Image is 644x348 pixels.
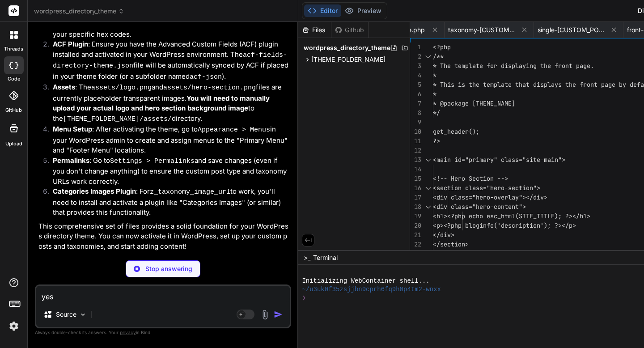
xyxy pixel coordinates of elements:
span: <?php [433,43,451,51]
textarea: yes [36,286,290,302]
li: : For to work, you'll need to install and activate a plugin like "Categories Images" (or similar)... [46,187,289,218]
strong: ACF Plugin [53,40,88,48]
label: Upload [5,140,22,148]
span: taxonomy-[CUSTOM_TAXONOMY_SLUG].php [448,25,515,34]
span: Terminal [313,253,338,262]
span: * @package [THEME_NAME] [433,99,515,107]
div: 1 [410,42,421,52]
div: Github [331,25,368,34]
div: 3 [410,61,421,71]
div: 12 [410,146,421,155]
span: ❯ [302,294,305,302]
div: 15 [410,174,421,183]
span: <div class="hero-overlay"></div> [433,193,547,201]
strong: Permalinks [53,156,89,165]
li: : Go to and save changes (even if you don't change anything) to ensure the custom post type and t... [46,156,289,187]
span: <main id="primary" class="site-main"> [433,156,565,164]
span: wordpress_directory_theme [304,43,390,52]
label: threads [4,45,23,53]
div: Click to collapse the range. [422,183,434,193]
span: </section> [433,240,469,248]
code: z_taxonomy_image_url [150,188,230,196]
div: 17 [410,193,421,202]
div: Click to collapse the range. [422,202,434,212]
span: privacy [120,330,136,335]
span: ?> [433,137,440,145]
code: Appearance > Menus [198,126,270,134]
span: ></h1> [569,212,590,220]
div: 21 [410,230,421,240]
p: This comprehensive set of files provides a solid foundation for your WordPress directory theme. Y... [38,221,289,252]
label: code [8,75,20,83]
span: <div class="hero-content"> [433,203,526,211]
div: 5 [410,80,421,89]
div: 6 [410,89,421,99]
img: icon [274,310,283,319]
code: acf-json [190,73,222,81]
div: 2 [410,52,421,61]
img: attachment [260,310,270,320]
code: [THEME_FOLDER_NAME]/assets/ [63,115,172,123]
div: Click to collapse the range. [422,155,434,165]
img: Pick Models [79,311,87,318]
div: 16 [410,183,421,193]
strong: Menu Setup [53,125,92,133]
span: <p><?php bloginfo('description'); ?></ [433,221,569,229]
div: 18 [410,202,421,212]
span: </div> [433,231,454,239]
div: 11 [410,136,421,146]
div: 22 [410,240,421,249]
div: 13 [410,155,421,165]
div: 8 [410,108,421,118]
span: >_ [304,253,310,262]
span: <section class="hero-section"> [433,184,540,192]
code: assets/logo.png [91,84,152,92]
div: 4 [410,71,421,80]
strong: Categories Images Plugin [53,187,136,195]
span: ~/u3uk0f35zsjjbn9cprh6fq9h0p4tm2-wnxx [302,285,441,294]
label: GitHub [5,106,22,114]
li: : Ensure you have the Advanced Custom Fields (ACF) plugin installed and activated in your WordPre... [46,39,289,82]
li: : The and files are currently placeholder transparent images. to the directory. [46,82,289,124]
div: 23 [410,249,421,259]
p: Source [56,310,76,319]
p: Always double-check its answers. Your in Bind [35,328,291,337]
div: 10 [410,127,421,136]
span: * This is the template that displays the front pa [433,81,608,89]
div: 19 [410,212,421,221]
div: Files [298,25,331,34]
button: Preview [341,4,385,17]
span: <h1><?php echo esc_html(SITE_TITLE); ? [433,212,569,220]
div: 7 [410,99,421,108]
code: assets/hero-section.png [163,84,256,92]
strong: Assets [53,83,75,91]
span: single-[CUSTOM_POST_TYPE_SLUG].php [538,25,605,34]
span: <!-- Hero Section --> [433,174,508,182]
li: : After activating the theme, go to in your WordPress admin to create and assign menus to the "Pr... [46,124,289,156]
button: Editor [304,4,341,17]
span: get_header(); [433,127,479,136]
span: [THEME_FOLDER_NAME] [311,55,386,64]
p: Stop answering [145,264,192,273]
img: settings [6,318,21,334]
span: Initializing WebContainer shell... [302,277,429,285]
div: 9 [410,118,421,127]
span: wordpress_directory_theme [34,7,124,16]
code: Settings > Permalinks [110,157,195,165]
div: 14 [410,165,421,174]
div: 20 [410,221,421,230]
div: Click to collapse the range. [422,52,434,61]
span: p> [569,221,576,229]
span: * The template for displaying the front page. [433,62,594,70]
